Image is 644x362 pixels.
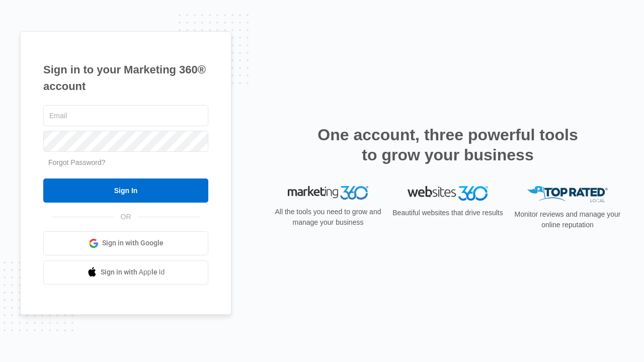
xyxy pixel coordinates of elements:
[314,125,581,165] h2: One account, three powerful tools to grow your business
[102,238,164,248] span: Sign in with Google
[48,158,106,166] a: Forgot Password?
[101,267,165,278] span: Sign in with Apple Id
[43,260,208,285] a: Sign in with Apple Id
[511,209,624,230] p: Monitor reviews and manage your online reputation
[272,207,384,228] p: All the tools you need to grow and manage your business
[391,208,504,218] p: Beautiful websites that drive results
[43,105,208,126] input: Email
[408,186,488,201] img: Websites 360
[43,61,208,95] h1: Sign in to your Marketing 360® account
[114,212,138,222] span: OR
[43,231,208,255] a: Sign in with Google
[43,178,208,203] input: Sign In
[288,186,368,200] img: Marketing 360
[527,186,608,203] img: Top Rated Local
